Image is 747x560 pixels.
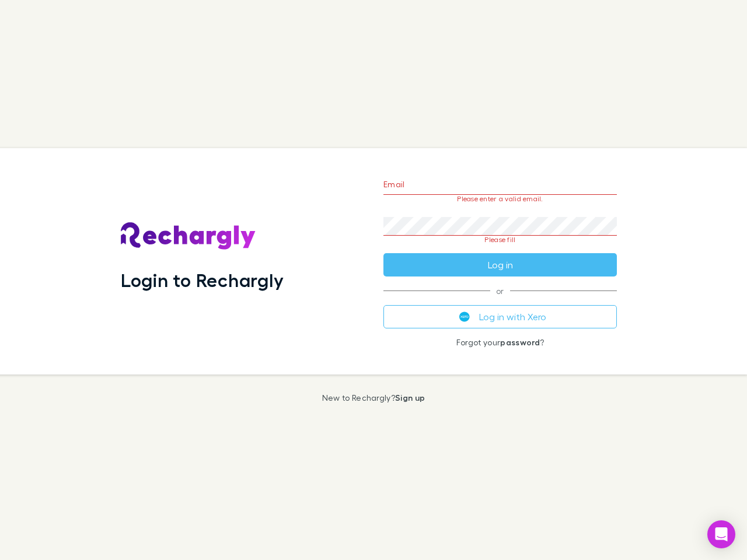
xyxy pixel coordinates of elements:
p: Please fill [383,236,617,244]
p: Forgot your ? [383,338,617,347]
p: Please enter a valid email. [383,195,617,203]
div: Open Intercom Messenger [707,520,735,548]
img: Rechargly's Logo [121,222,256,250]
h1: Login to Rechargly [121,269,284,291]
span: or [383,290,617,291]
button: Log in with Xero [383,305,617,328]
img: Xero's logo [459,311,470,322]
a: password [500,337,540,347]
p: New to Rechargly? [322,393,425,402]
button: Log in [383,253,617,276]
a: Sign up [395,393,425,402]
